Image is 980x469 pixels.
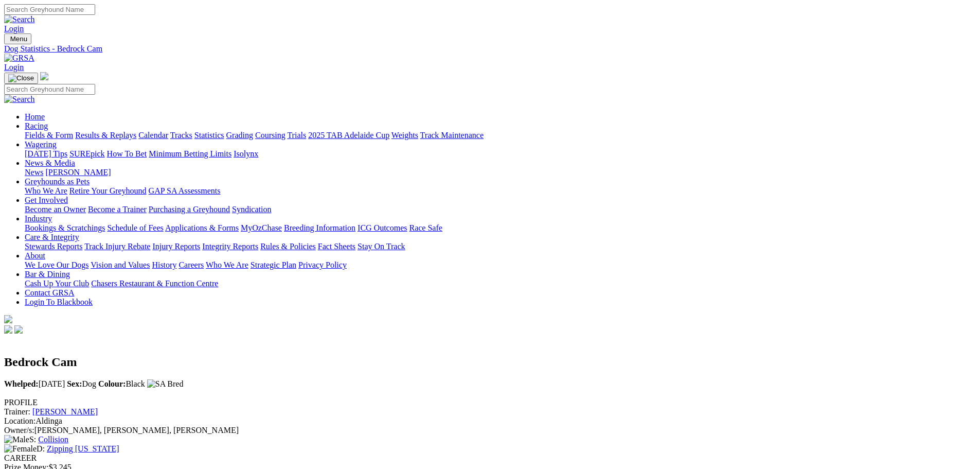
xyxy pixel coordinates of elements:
[25,205,976,214] div: Get Involved
[107,223,163,232] a: Schedule of Fees
[98,379,126,388] b: Colour:
[25,279,89,288] a: Cash Up Your Club
[165,223,239,232] a: Applications & Forms
[4,426,976,435] div: [PERSON_NAME], [PERSON_NAME], [PERSON_NAME]
[25,140,57,149] a: Wagering
[25,298,93,306] a: Login To Blackbook
[84,242,150,251] a: Track Injury Rebate
[260,242,316,251] a: Rules & Policies
[25,242,82,251] a: Stewards Reports
[25,233,79,241] a: Care & Integrity
[234,149,258,158] a: Isolynx
[4,33,31,44] button: Toggle navigation
[179,260,204,269] a: Careers
[284,223,355,232] a: Breeding Information
[32,407,98,416] a: [PERSON_NAME]
[25,260,976,270] div: About
[25,168,43,177] a: News
[4,444,45,453] span: D:
[107,149,147,158] a: How To Bet
[69,149,104,158] a: SUREpick
[149,205,230,214] a: Purchasing a Greyhound
[25,159,75,167] a: News & Media
[391,131,418,140] a: Weights
[4,24,24,33] a: Login
[4,315,12,323] img: logo-grsa-white.png
[4,325,12,334] img: facebook.svg
[4,63,24,72] a: Login
[25,288,74,297] a: Contact GRSA
[38,435,68,444] a: Collision
[232,205,271,214] a: Syndication
[255,131,286,140] a: Coursing
[91,279,218,288] a: Chasers Restaurant & Function Centre
[152,260,176,269] a: History
[40,72,48,80] img: logo-grsa-white.png
[420,131,484,140] a: Track Maintenance
[4,95,35,104] img: Search
[4,454,976,463] div: CAREER
[8,74,34,82] img: Close
[10,35,27,43] span: Menu
[194,131,224,140] a: Statistics
[202,242,258,251] a: Integrity Reports
[149,186,221,195] a: GAP SA Assessments
[4,379,65,388] span: [DATE]
[149,149,231,158] a: Minimum Betting Limits
[47,444,119,453] a: Zipping [US_STATE]
[25,270,70,279] a: Bar & Dining
[67,379,96,388] span: Dog
[25,251,45,260] a: About
[14,325,23,334] img: twitter.svg
[25,112,45,121] a: Home
[88,205,147,214] a: Become a Trainer
[251,260,296,269] a: Strategic Plan
[4,379,39,388] b: Whelped:
[152,242,200,251] a: Injury Reports
[25,177,90,186] a: Greyhounds as Pets
[4,54,34,63] img: GRSA
[4,44,976,54] a: Dog Statistics - Bedrock Cam
[409,223,442,232] a: Race Safe
[308,131,389,140] a: 2025 TAB Adelaide Cup
[25,149,67,158] a: [DATE] Tips
[25,242,976,251] div: Care & Integrity
[4,355,976,369] h2: Bedrock Cam
[241,223,282,232] a: MyOzChase
[4,426,34,435] span: Owner/s:
[4,435,29,444] img: Male
[25,121,48,130] a: Racing
[25,131,73,140] a: Fields & Form
[25,223,976,233] div: Industry
[358,223,407,232] a: ICG Outcomes
[138,131,168,140] a: Calendar
[25,223,105,232] a: Bookings & Scratchings
[4,416,35,425] span: Location:
[25,168,976,177] div: News & Media
[98,379,145,388] span: Black
[69,186,147,195] a: Retire Your Greyhound
[147,379,184,389] img: SA Bred
[75,131,136,140] a: Results & Replays
[226,131,253,140] a: Grading
[4,407,30,416] span: Trainer:
[91,260,150,269] a: Vision and Values
[4,4,95,15] input: Search
[45,168,111,177] a: [PERSON_NAME]
[25,149,976,159] div: Wagering
[25,279,976,288] div: Bar & Dining
[67,379,82,388] b: Sex:
[25,186,976,196] div: Greyhounds as Pets
[4,435,36,444] span: S:
[4,416,976,426] div: Aldinga
[25,214,52,223] a: Industry
[4,73,38,84] button: Toggle navigation
[25,196,68,204] a: Get Involved
[206,260,248,269] a: Who We Are
[25,186,67,195] a: Who We Are
[4,15,35,24] img: Search
[287,131,306,140] a: Trials
[4,444,37,454] img: Female
[4,398,976,407] div: PROFILE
